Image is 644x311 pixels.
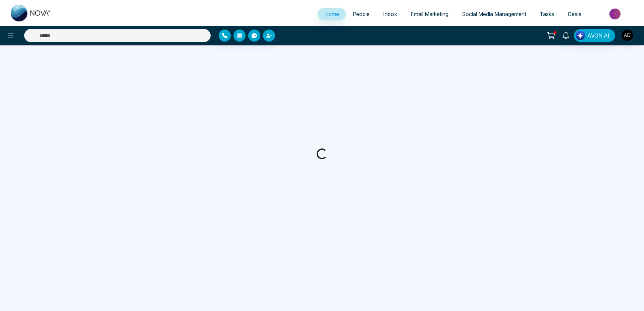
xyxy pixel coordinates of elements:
img: Market-place.gif [591,6,640,21]
a: Inbox [376,8,404,20]
a: Social Media Management [455,8,533,20]
img: Nova CRM Logo [11,5,51,21]
a: People [346,8,376,20]
span: Email Marketing [411,11,448,17]
span: Tasks [540,11,554,17]
span: AVON AI [587,32,609,40]
span: Inbox [383,11,397,17]
a: Email Marketing [404,8,455,20]
a: Tasks [533,8,561,20]
img: User Avatar [622,29,633,41]
span: Social Media Management [462,11,526,17]
span: Home [324,11,339,17]
span: People [353,11,370,17]
span: Deals [568,11,581,17]
a: Deals [561,8,588,20]
button: AVON AI [574,29,615,42]
img: Lead Flow [576,31,585,40]
a: Home [318,8,346,20]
